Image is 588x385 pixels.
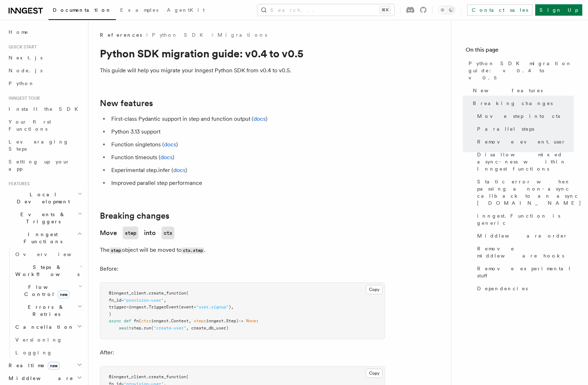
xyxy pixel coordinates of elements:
code: step [109,248,122,254]
a: Middleware order [474,229,574,242]
a: New features [470,84,574,97]
a: Install the SDK [6,103,84,115]
button: Cancellation [12,321,84,333]
li: Function singletons ( ) [109,140,385,150]
span: Overview [15,251,89,257]
span: Features [6,181,30,187]
span: References [100,31,142,38]
p: This guide will help you migrate your Inngest Python SDK from v0.4 to v0.5. [100,66,385,76]
span: Step) [226,318,239,323]
code: ctx [162,227,174,239]
li: Experimental step.infer ( ) [109,165,385,175]
a: Node.js [6,64,84,77]
a: AgentKit [163,2,209,19]
a: Leveraging Steps [6,135,84,155]
button: Copy [366,285,383,294]
span: Install the SDK [9,106,82,112]
span: Versioning [15,337,62,343]
span: , create_db_user) [186,326,229,331]
span: Remove middleware hooks [477,245,574,259]
a: New features [100,98,153,108]
a: Logging [12,346,84,359]
a: Python [6,77,84,90]
button: Middleware [6,372,84,385]
span: inngest [151,318,169,323]
span: ctx [141,318,149,323]
code: step [123,227,138,239]
li: First-class Pydantic support in step and function output ( ) [109,114,385,124]
span: . [141,326,144,331]
span: step [194,318,204,323]
a: Versioning [12,333,84,346]
span: @inngest_client [109,374,146,379]
span: Remove event.user [477,138,566,145]
span: Leveraging Steps [9,139,69,152]
a: Remove middleware hooks [474,242,574,262]
button: Inngest Functions [6,228,84,248]
span: (event [179,305,194,309]
button: Copy [366,369,383,378]
span: @inngest_client [109,291,146,296]
span: Middleware [6,375,73,382]
a: docs [173,167,185,173]
span: Static error when passing a non-async callback to an async [DOMAIN_NAME] [477,178,582,207]
a: Movestepintoctx [100,227,174,239]
span: Flow Control [12,283,78,298]
a: Remove experimental stuff [474,262,574,282]
span: AgentKit [167,7,205,13]
kbd: ⌘K [380,6,390,14]
span: ), [229,305,234,309]
span: Breaking changes [473,100,553,107]
span: Parallel steps [477,125,534,132]
span: Remove experimental stuff [477,265,574,279]
span: : [149,318,151,323]
span: , [189,318,191,323]
span: -> [239,318,244,323]
span: new [58,291,70,298]
code: ctx.step [181,248,204,254]
a: Your first Functions [6,115,84,135]
button: Events & Triggers [6,208,84,228]
button: Local Development [6,188,84,208]
span: Examples [120,7,158,13]
span: None [246,318,256,323]
a: Dependencies [474,282,574,295]
a: docs [164,141,176,148]
span: ) [109,312,111,317]
button: Errors & Retries [12,301,84,321]
span: ( [186,291,189,296]
a: Parallel steps [474,123,574,135]
span: "user.signup" [196,305,229,309]
span: Next.js [9,55,42,61]
button: Steps & Workflows [12,261,84,281]
div: Inngest Functions [6,248,84,359]
span: Realtime [6,362,60,369]
button: Realtimenew [6,359,84,372]
a: docs [160,154,173,161]
span: new [48,362,60,370]
a: Examples [116,2,163,19]
span: def [124,318,131,323]
a: Move step into ctx [474,110,574,123]
a: Home [6,26,84,38]
li: Function timeouts ( ) [109,152,385,162]
span: Setting up your app [9,159,70,172]
span: inngest [206,318,224,323]
span: run [144,326,151,331]
p: The object will be moved to . [100,245,385,255]
span: async [109,318,121,323]
span: ( [186,374,189,379]
span: , [164,298,166,303]
span: Your first Functions [9,119,51,132]
span: Documentation [53,7,112,13]
span: TriggerEvent [149,305,179,309]
span: ( [151,326,154,331]
span: fn_id [109,298,121,303]
a: Setting up your app [6,155,84,175]
p: Before: [100,264,385,274]
span: Node.js [9,68,42,73]
span: Move step into ctx [477,113,565,120]
button: Toggle dark mode [438,6,455,14]
span: Cancellation [12,323,74,331]
span: New features [473,87,543,94]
